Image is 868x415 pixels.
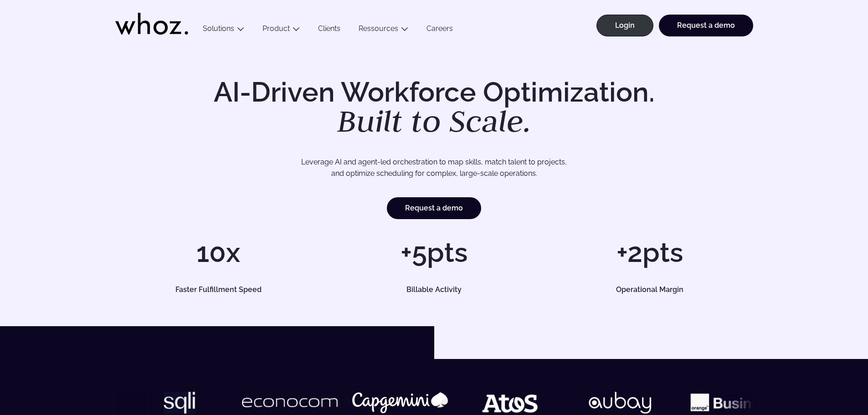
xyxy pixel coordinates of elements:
a: Request a demo [659,15,753,36]
h5: Faster Fulfillment Speed [125,286,311,293]
a: Clients [309,24,349,36]
h1: 10x [115,239,322,266]
em: Built to Scale. [337,101,531,141]
a: Product [262,24,290,33]
button: Product [253,24,309,36]
a: Login [596,15,653,36]
button: Solutions [194,24,253,36]
a: Ressources [359,24,398,33]
h1: AI-Driven Workforce Optimization. [201,78,668,137]
h5: Operational Margin [557,286,743,293]
h1: +5pts [331,239,537,266]
p: Leverage AI and agent-led orchestration to map skills, match talent to projects, and optimize sch... [147,156,721,179]
h1: +2pts [546,239,753,266]
button: Ressources [349,24,417,36]
a: Careers [417,24,462,36]
h5: Billable Activity [341,286,527,293]
a: Request a demo [387,197,481,219]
